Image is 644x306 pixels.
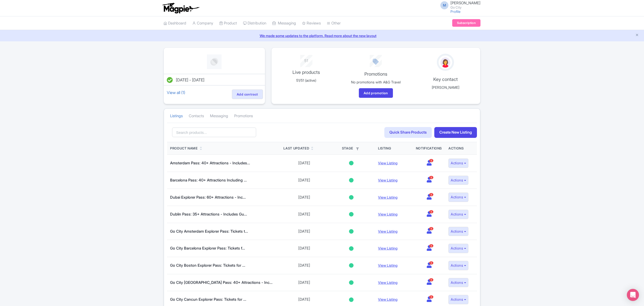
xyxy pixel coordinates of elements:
[635,33,639,38] button: Close announcement
[429,261,433,264] span: 1
[170,109,183,123] a: Listings
[414,85,477,90] p: [PERSON_NAME]
[440,1,448,9] span: M
[378,246,397,250] a: View Listing
[429,193,433,196] span: 1
[219,16,237,30] a: Product
[448,210,468,219] button: Actions
[384,127,432,138] a: Quick Share Products
[414,76,477,83] p: Key contact
[170,146,198,151] div: Product Name
[302,16,321,30] a: Reviews
[378,195,397,199] a: View Listing
[429,278,433,282] span: 1
[378,178,397,182] a: View Listing
[170,212,247,217] a: Dublin Pass: 35+ Attractions - Includes Gu...
[627,289,639,301] div: Open Intercom Messenger
[232,89,263,99] a: Add contract
[170,280,273,285] a: Go City [GEOGRAPHIC_DATA] Pass: 40+ Attractions - Inc...
[378,229,397,233] a: View Listing
[280,189,328,206] td: [DATE]
[280,172,328,189] td: [DATE]
[429,176,433,179] span: 1
[170,246,245,251] a: Go City Barcelona Explorer Pass: Tickets f...
[448,278,468,287] button: Actions
[280,240,328,257] td: [DATE]
[192,16,213,30] a: Company
[429,227,433,230] span: 1
[375,142,413,155] th: Listing
[450,9,461,14] a: Profile
[448,227,468,236] button: Actions
[243,16,266,30] a: Distribution
[344,71,408,77] p: Promotions
[331,146,372,151] div: Stage
[445,142,477,155] th: Actions
[429,210,433,213] span: 1
[448,244,468,253] button: Actions
[448,261,468,270] button: Actions
[378,212,397,216] a: View Listing
[448,193,468,202] button: Actions
[450,1,480,5] span: [PERSON_NAME]
[434,127,477,138] a: Create New Listing
[210,109,228,123] a: Messaging
[164,16,186,30] a: Dashboard
[429,295,433,299] span: 1
[170,229,248,234] a: Go City Amsterdam Explorer Pass: Tickets t...
[280,155,328,172] td: [DATE]
[429,244,433,248] span: 1
[275,55,338,64] div: 51
[327,16,341,30] a: Other
[448,176,468,185] button: Actions
[448,159,468,168] button: Actions
[413,142,445,155] th: Notifications
[3,33,641,38] a: We made some updates to the platform. Read more about the new layout
[280,206,328,223] td: [DATE]
[206,54,222,70] img: profile-logo-d1a8e230fb1b8f12adc913e4f4d7365c.png
[450,6,480,9] small: Go City
[359,88,393,98] a: Add promotion
[161,3,200,14] img: logo-ab69f6fb50320c5b225c76a69d11143b.png
[378,263,397,267] a: View Listing
[378,297,397,301] a: View Listing
[170,297,246,302] a: Go City Cancun Explorer Pass: Tickets for ...
[440,56,451,69] img: avatar_key_member-9c1dde93af8b07d7383eb8b5fb890c87.png
[166,89,186,96] a: View all (1)
[280,274,328,291] td: [DATE]
[170,161,250,165] a: Amsterdam Pass: 40+ Attractions - Includes...
[378,161,397,165] a: View Listing
[170,195,246,200] a: Dubai Explorer Pass: 60+ Attractions - Inc...
[272,16,296,30] a: Messaging
[234,109,253,123] a: Promotions
[378,280,397,285] a: View Listing
[189,109,204,123] a: Contacts
[452,19,480,27] a: Subscription
[429,159,433,162] span: 1
[275,69,338,76] p: Live products
[176,77,204,82] span: [DATE] - [DATE]
[344,79,408,85] p: No promotions with A&G Travel
[280,257,328,274] td: [DATE]
[437,1,480,9] a: M [PERSON_NAME] Go City
[280,223,328,240] td: [DATE]
[283,146,309,151] div: Last Updated
[448,295,468,304] button: Actions
[170,263,245,268] a: Go City Boston Explorer Pass: Tickets for ...
[275,78,338,83] p: 51/51 (active)
[170,178,247,182] a: Barcelona Pass: 40+ Attractions Including ...
[172,128,256,137] input: Search products...
[356,147,359,150] i: Filter by stage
